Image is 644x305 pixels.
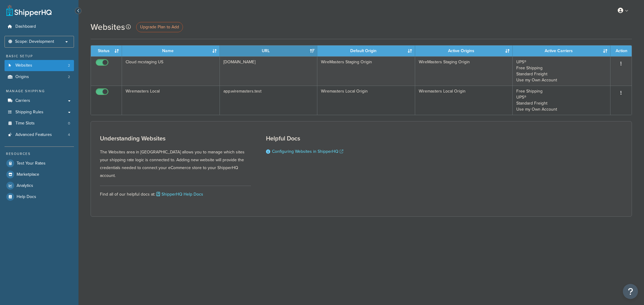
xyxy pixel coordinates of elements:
[5,71,74,83] a: Origins 2
[5,95,74,106] a: Carriers
[415,46,513,56] th: Active Origins: activate to sort column ascending
[91,21,125,33] h1: Websites
[272,148,343,155] a: Configuring Websites in ShipperHQ
[5,21,74,32] a: Dashboard
[100,186,251,198] div: Find all of our helpful docs at:
[5,129,74,140] a: Advanced Features 4
[17,194,36,200] span: Help Docs
[317,86,415,115] td: Wiremasters Local Origin
[317,46,415,56] th: Default Origin: activate to sort column ascending
[17,183,33,188] span: Analytics
[415,86,513,115] td: Wiremasters Local Origin
[17,172,39,177] span: Marketplace
[5,60,74,71] li: Websites
[5,107,74,118] a: Shipping Rules
[415,56,513,86] td: WireMasters Staging Origin
[266,135,343,142] h3: Helpful Docs
[623,284,638,299] button: Open Resource Center
[5,118,74,129] a: Time Slots 0
[513,86,610,115] td: Free Shipping UPS® Standard Freight Use my Own Account
[100,135,251,180] div: The Websites area in [GEOGRAPHIC_DATA] allows you to manage which sites your shipping rate logic ...
[220,46,318,56] th: URL: activate to sort column ascending
[5,129,74,140] li: Advanced Features
[317,56,415,86] td: WireMasters Staging Origin
[136,22,183,32] a: Upgrade Plan to Add
[15,132,52,137] span: Advanced Features
[513,56,610,86] td: UPS® Free Shipping Standard Freight Use my Own Account
[17,161,46,166] span: Test Your Rates
[155,191,203,197] a: ShipperHQ Help Docs
[220,86,318,115] td: app.wiremasters.test
[100,135,251,142] h3: Understanding Websites
[5,71,74,83] li: Origins
[5,180,74,191] a: Analytics
[15,63,32,68] span: Websites
[68,121,70,126] span: 0
[610,46,632,56] th: Action
[91,46,122,56] th: Status: activate to sort column ascending
[513,46,610,56] th: Active Carriers: activate to sort column ascending
[15,110,43,115] span: Shipping Rules
[15,39,54,44] span: Scope: Development
[5,60,74,71] a: Websites 2
[15,98,30,103] span: Carriers
[68,132,70,137] span: 4
[122,86,220,115] td: Wiremasters Local
[5,169,74,180] a: Marketplace
[122,56,220,86] td: Cloud mcstaging US
[15,121,35,126] span: Time Slots
[15,24,36,29] span: Dashboard
[6,5,52,17] a: ShipperHQ Home
[5,158,74,169] a: Test Your Rates
[5,151,74,156] div: Resources
[68,63,70,68] span: 2
[5,118,74,129] li: Time Slots
[140,24,179,30] span: Upgrade Plan to Add
[5,89,74,94] div: Manage Shipping
[5,54,74,59] div: Basic Setup
[68,74,70,80] span: 2
[15,74,29,80] span: Origins
[220,56,318,86] td: [DOMAIN_NAME]
[122,46,220,56] th: Name: activate to sort column ascending
[5,191,74,202] a: Help Docs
